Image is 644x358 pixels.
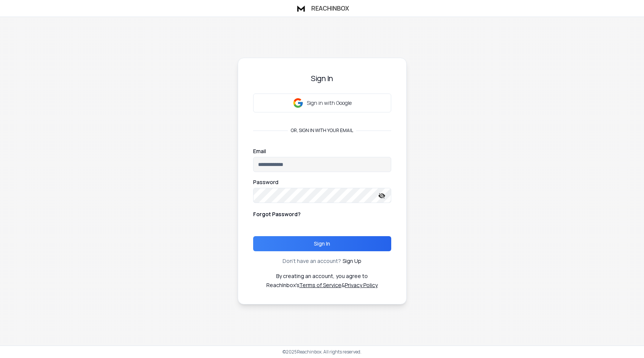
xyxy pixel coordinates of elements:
p: Don't have an account? [283,257,341,265]
p: Sign in with Google [307,99,352,107]
button: Sign In [253,236,391,251]
img: logo [295,3,307,14]
h3: Sign In [253,73,391,84]
label: Email [253,149,266,154]
a: Sign Up [343,257,361,265]
a: Terms of Service [299,281,341,289]
p: or, sign in with your email [288,128,356,134]
button: Sign in with Google [253,94,391,112]
a: Privacy Policy [345,281,378,289]
label: Password [253,180,278,185]
p: By creating an account, you agree to [276,272,368,280]
p: Forgot Password? [253,210,301,218]
p: © 2025 Reachinbox. All rights reserved. [283,349,361,355]
a: ReachInbox [295,3,349,14]
p: ReachInbox's & [266,281,378,289]
h1: ReachInbox [311,4,349,13]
